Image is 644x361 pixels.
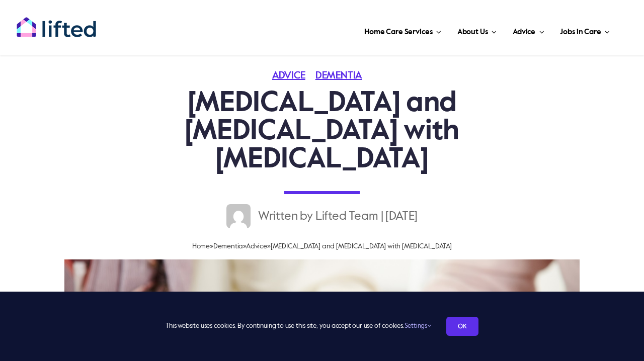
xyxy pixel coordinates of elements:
[315,71,372,81] a: Dementia
[192,243,210,250] a: Home
[192,243,452,250] span: » » »
[557,15,613,45] a: Jobs in Care
[405,323,431,329] a: Settings
[510,15,547,45] a: Advice
[213,243,243,250] a: Dementia
[272,71,315,81] a: Advice
[246,243,267,250] a: Advice
[560,24,601,40] span: Jobs in Care
[272,71,372,81] span: Categories: ,
[120,15,613,45] nav: Main Menu
[79,238,564,254] nav: Breadcrumb
[271,243,452,250] span: [MEDICAL_DATA] and [MEDICAL_DATA] with [MEDICAL_DATA]
[364,24,432,40] span: Home Care Services
[457,24,488,40] span: About Us
[166,318,431,334] span: This website uses cookies. By continuing to use this site, you accept our use of cookies.
[513,24,535,40] span: Advice
[446,317,478,336] a: OK
[16,17,97,27] a: lifted-logo
[454,15,500,45] a: About Us
[361,15,444,45] a: Home Care Services
[79,89,564,174] h1: [MEDICAL_DATA] and [MEDICAL_DATA] with [MEDICAL_DATA]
